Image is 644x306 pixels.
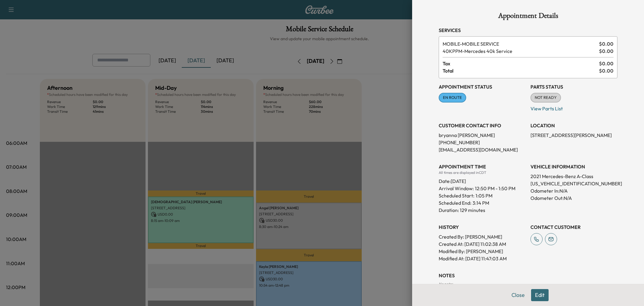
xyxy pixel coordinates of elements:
[439,248,526,255] p: Modified By : [PERSON_NAME]
[439,282,617,286] div: No notes
[443,60,599,67] span: Tax
[530,103,617,112] p: View Parts List
[443,40,597,47] span: MOBILE SERVICE
[439,170,526,175] div: All times are displayed in CDT
[439,233,526,240] p: Created By : [PERSON_NAME]
[439,132,526,139] p: bryanna [PERSON_NAME]
[475,185,515,192] span: 12:50 PM - 1:50 PM
[530,122,617,129] h3: LOCATION
[530,173,617,180] p: 2021 Mercedes-Benz A-Class
[439,83,526,90] h3: Appointment Status
[530,83,617,90] h3: Parts Status
[443,47,597,55] span: Mercedes 40k Service
[530,187,617,194] p: Odometer In: N/A
[439,95,466,101] span: EN ROUTE
[531,289,549,301] button: Edit
[439,146,526,153] p: [EMAIL_ADDRESS][DOMAIN_NAME]
[439,223,526,231] h3: History
[439,255,526,262] p: Modified At : [DATE] 11:47:03 AM
[530,194,617,202] p: Odometer Out: N/A
[508,289,529,301] button: Close
[439,207,526,214] p: Duration: 129 minutes
[439,192,474,199] p: Scheduled Start:
[439,272,617,279] h3: NOTES
[530,163,617,170] h3: VEHICLE INFORMATION
[599,40,614,47] span: $ 0.00
[473,199,489,207] p: 3:14 PM
[443,67,599,74] span: Total
[599,60,614,67] span: $ 0.00
[599,47,614,55] span: $ 0.00
[530,180,617,187] p: [US_VEHICLE_IDENTIFICATION_NUMBER]
[439,163,526,170] h3: APPOINTMENT TIME
[439,27,617,34] h3: Services
[439,12,617,22] h1: Appointment Details
[439,122,526,129] h3: CUSTOMER CONTACT INFO
[439,185,526,192] p: Arrival Window:
[530,223,617,231] h3: CONTACT CUSTOMER
[439,139,526,146] p: [PHONE_NUMBER]
[439,175,526,185] div: Date: [DATE]
[439,199,471,207] p: Scheduled End:
[439,240,526,248] p: Created At : [DATE] 11:02:38 AM
[531,95,560,101] span: NOT READY
[476,192,492,199] p: 1:05 PM
[599,67,614,74] span: $ 0.00
[530,132,617,139] p: [STREET_ADDRESS][PERSON_NAME]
